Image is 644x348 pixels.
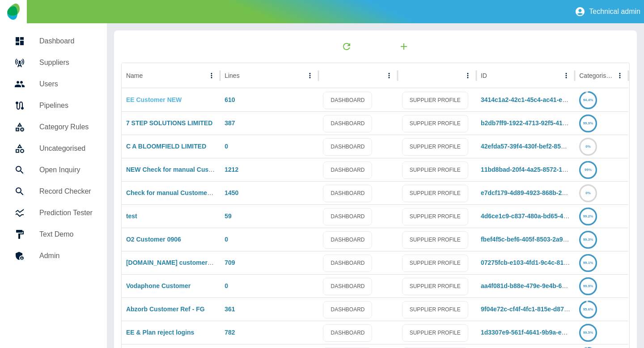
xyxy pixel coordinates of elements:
a: Uncategorised [7,138,100,159]
a: 7 STEP SOLUTIONS LIMITED [126,119,212,127]
a: 99.5% [579,329,597,336]
div: Name [126,72,143,79]
a: DASHBOARD [323,161,372,179]
a: SUPPLIER PROFILE [402,255,468,272]
a: SUPPLIER PROFILE [402,161,468,179]
a: 1212 [225,166,238,173]
button: Lines column menu [304,69,316,82]
a: DASHBOARD [323,301,372,318]
a: DASHBOARD [323,185,372,202]
a: fbef4f5c-bef6-405f-8503-2a9c0ec11132 [481,236,594,243]
a: SUPPLIER PROFILE [402,92,468,109]
a: 0% [579,143,597,150]
a: 1450 [225,189,238,196]
a: DASHBOARD [323,115,372,132]
a: Abzorb Customer Ref - FG [126,306,205,313]
a: Prediction Tester [7,202,100,224]
a: DASHBOARD [323,208,372,225]
text: 94.4% [583,98,593,102]
h5: Suppliers [39,57,93,68]
a: DASHBOARD [323,278,372,295]
div: Categorised [579,72,613,79]
a: 709 [225,259,235,266]
text: 99.9% [583,284,593,288]
h5: Prediction Tester [39,208,93,218]
a: SUPPLIER PROFILE [402,208,468,225]
p: Technical admin [589,8,640,16]
a: 0 [225,236,228,243]
a: SUPPLIER PROFILE [402,138,468,156]
a: EE Customer NEW [126,96,182,103]
h5: Users [39,79,93,89]
a: 99.3% [579,236,597,243]
text: 99.9% [583,121,593,125]
h5: Text Demo [39,229,93,240]
a: Check for manual Customers Upload [126,189,236,196]
a: SUPPLIER PROFILE [402,301,468,318]
a: [DOMAIN_NAME] customercom 2705 [126,259,236,266]
a: 95.6% [579,306,597,313]
a: 0% [579,189,597,196]
a: DASHBOARD [323,138,372,156]
div: ID [481,72,487,79]
a: Category Rules [7,116,100,138]
a: DASHBOARD [323,92,372,109]
a: 11bd8bad-20f4-4a25-8572-1af271014dd8 [481,166,600,173]
text: 99.3% [583,238,593,242]
a: Pipelines [7,95,100,116]
a: 99.2% [579,212,597,220]
button: Categorised column menu [614,69,626,82]
h5: Dashboard [39,36,93,47]
h5: Uncategorised [39,143,93,154]
a: 361 [225,306,235,313]
text: 99.1% [583,261,593,265]
a: 3414c1a2-42c1-45c4-ac41-e1f405398fd9 [481,96,598,103]
button: column menu [462,69,474,82]
a: Open Inquiry [7,159,100,181]
div: Lines [225,72,239,79]
a: 782 [225,329,235,336]
a: DASHBOARD [323,231,372,249]
a: 94.4% [579,96,597,103]
a: DASHBOARD [323,324,372,342]
a: Users [7,73,100,95]
a: 4d6ce1c9-c837-480a-bd65-477f07dbc7da [481,212,601,220]
a: EE & Plan reject logins [126,329,195,336]
h5: Admin [39,250,93,261]
a: 0 [225,282,228,289]
h5: Category Rules [39,122,93,132]
a: e7dcf179-4d89-4923-868b-2995337b8232 [481,189,601,196]
a: Record Checker [7,181,100,202]
text: 99% [585,168,592,172]
a: SUPPLIER PROFILE [402,231,468,249]
a: 9f04e72c-cf4f-4fc1-815e-d87aadc5d494 [481,306,596,313]
text: 0% [585,191,591,195]
a: 99% [579,166,597,173]
a: 387 [225,119,235,127]
button: column menu [383,69,395,82]
a: NEW Check for manual Customers Upload [126,166,252,173]
button: Technical admin [571,3,644,21]
a: Admin [7,245,100,267]
text: 95.6% [583,307,593,311]
img: Logo [7,4,19,20]
a: DASHBOARD [323,255,372,272]
button: Name column menu [205,69,218,82]
a: 59 [225,212,232,220]
a: test [126,212,137,220]
a: 1d3307e9-561f-4641-9b9a-ee122e2f7ead [481,329,599,336]
a: SUPPLIER PROFILE [402,278,468,295]
a: 42efda57-39f4-430f-bef2-85462d9d9100 [481,143,596,150]
a: SUPPLIER PROFILE [402,324,468,342]
a: 07275fcb-e103-4fd1-9c4c-813e0f5879af [481,259,596,266]
a: O2 Customer 0906 [126,236,181,243]
a: 99.9% [579,282,597,289]
text: 99.2% [583,214,593,218]
text: 0% [585,144,591,149]
a: aa4f081d-b88e-479e-9e4b-6aa5ae28bae4 [481,282,601,289]
text: 99.5% [583,331,593,335]
a: b2db7ff9-1922-4713-92f5-41c35d8be340 [481,119,598,127]
h5: Pipelines [39,100,93,111]
a: Text Demo [7,224,100,245]
button: ID column menu [560,69,572,82]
